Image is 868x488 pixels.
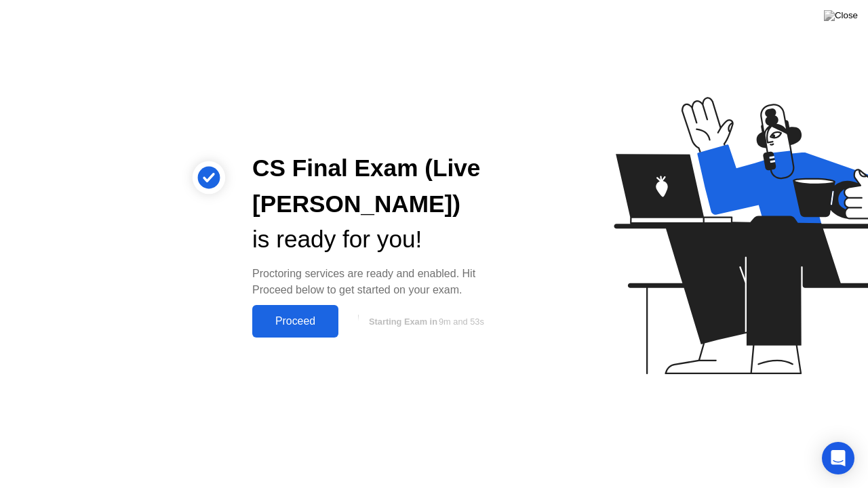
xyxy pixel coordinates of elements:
div: Open Intercom Messenger [822,442,854,474]
button: Starting Exam in9m and 53s [345,308,505,334]
button: Proceed [252,305,338,338]
div: Proctoring services are ready and enabled. Hit Proceed below to get started on your exam. [252,266,505,298]
div: CS Final Exam (Live [PERSON_NAME]) [252,150,505,222]
div: Proceed [256,315,334,327]
img: Close [824,10,858,21]
span: 9m and 53s [439,317,484,327]
div: is ready for you! [252,222,505,258]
